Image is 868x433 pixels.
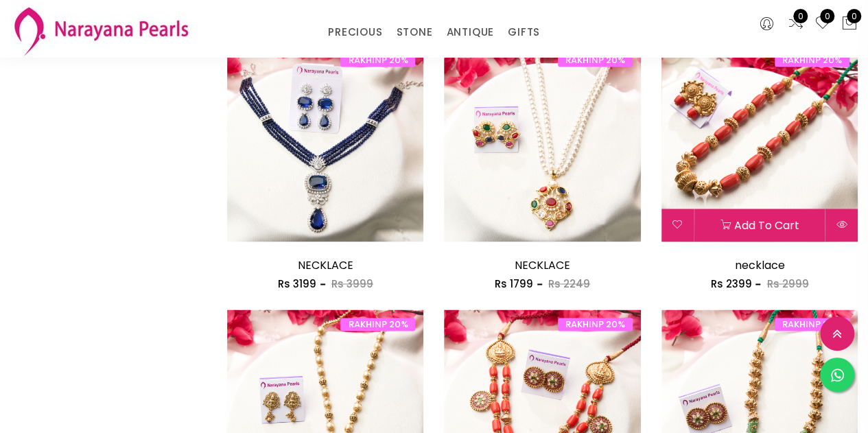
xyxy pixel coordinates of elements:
a: GIFTS [508,22,540,43]
a: STONE [396,22,432,43]
span: RAKHINP 20% [340,318,415,331]
span: Rs 2999 [766,277,808,291]
span: RAKHINP 20% [775,318,849,331]
span: RAKHINP 20% [775,54,849,67]
button: Add to cart [694,209,825,242]
span: Rs 1799 [495,277,533,291]
a: 0 [814,15,831,33]
span: Rs 2399 [710,277,751,291]
span: Rs 3199 [278,277,316,291]
button: Add to wishlist [661,209,694,242]
a: 0 [788,15,804,33]
a: PRECIOUS [328,22,382,43]
a: NECKLACE [515,257,570,273]
button: 0 [841,15,858,33]
a: necklace [734,257,784,273]
span: RAKHINP 20% [340,54,415,67]
button: Quick View [825,209,858,242]
span: 0 [793,9,808,23]
span: RAKHINP 20% [558,318,633,331]
span: Rs 3999 [331,277,373,291]
a: NECKLACE [298,257,353,273]
span: Rs 2249 [548,277,590,291]
a: ANTIQUE [446,22,494,43]
span: 0 [847,9,861,23]
span: RAKHINP 20% [558,54,633,67]
span: 0 [820,9,834,23]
